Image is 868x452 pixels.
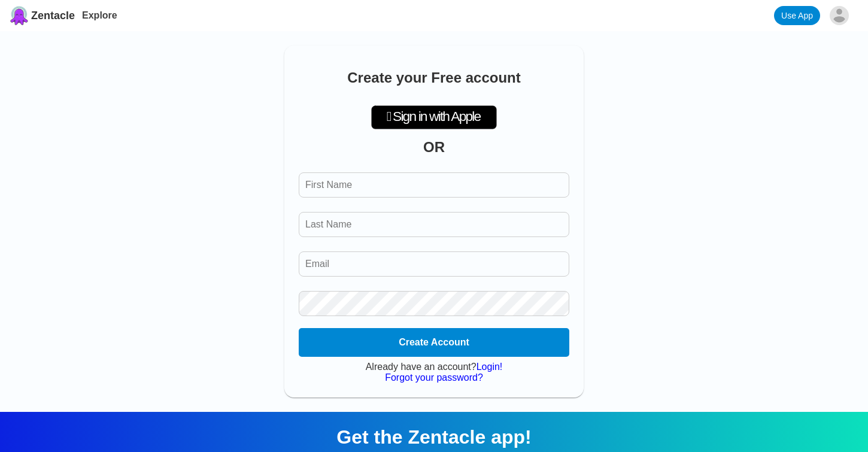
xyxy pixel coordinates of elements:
[31,10,75,22] span: Zentacle
[774,6,820,25] a: Use App
[299,328,569,357] button: Create Account
[371,105,497,129] div: Sign in with Apple
[825,1,858,30] button: Leslie Olson
[477,362,503,372] a: Login!
[299,69,569,86] h1: Create your Free account
[10,6,75,25] a: Zentacle logoZentacle
[299,212,569,237] input: Last Name
[82,10,117,20] a: Explore
[299,172,569,198] input: First Name
[299,139,569,156] div: OR
[10,6,29,25] img: Zentacle logo
[299,251,569,277] input: Email
[830,6,849,25] img: Leslie Olson
[14,426,854,448] div: Get the Zentacle app!
[385,372,483,383] a: Forgot your password?
[299,362,569,372] div: Already have an account?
